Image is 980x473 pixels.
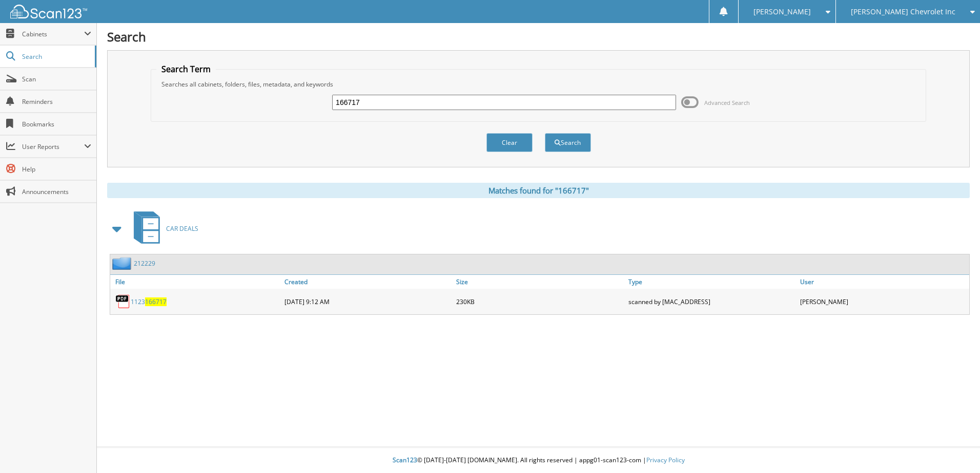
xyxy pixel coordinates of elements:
a: File [110,275,282,289]
span: Bookmarks [22,120,91,128]
legend: Search Term [156,63,216,75]
span: Cabinets [22,30,84,38]
span: Announcements [22,187,91,196]
span: Scan [22,75,91,83]
div: Searches all cabinets, folders, files, metadata, and keywords [156,80,921,89]
span: User Reports [22,142,84,151]
div: 230KB [454,291,625,312]
span: 166717 [145,297,167,306]
iframe: Chat Widget [929,424,980,473]
a: User [798,275,969,289]
button: Clear [486,133,533,152]
img: folder2.png [112,257,134,270]
span: [PERSON_NAME] [753,9,811,15]
img: PDF.png [115,294,131,309]
h1: Search [107,28,970,45]
span: Scan123 [393,456,417,464]
span: Reminders [22,97,91,106]
a: Privacy Policy [646,456,685,464]
span: Advanced Search [704,99,750,106]
div: [DATE] 9:12 AM [282,291,454,312]
span: Search [22,52,90,61]
span: [PERSON_NAME] Chevrolet Inc [851,9,955,15]
span: Help [22,165,91,174]
a: 1123166717 [131,297,167,306]
a: 212229 [134,259,155,268]
a: Type [626,275,798,289]
div: scanned by [MAC_ADDRESS] [626,291,798,312]
div: Matches found for "166717" [107,183,970,198]
a: CAR DEALS [128,208,198,249]
img: scan123-logo-white.svg [10,5,87,18]
a: Created [282,275,454,289]
div: [PERSON_NAME] [798,291,969,312]
div: © [DATE]-[DATE] [DOMAIN_NAME]. All rights reserved | appg01-scan123-com | [97,448,980,473]
a: Size [454,275,625,289]
span: CAR DEALS [166,224,198,233]
button: Search [545,133,591,152]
